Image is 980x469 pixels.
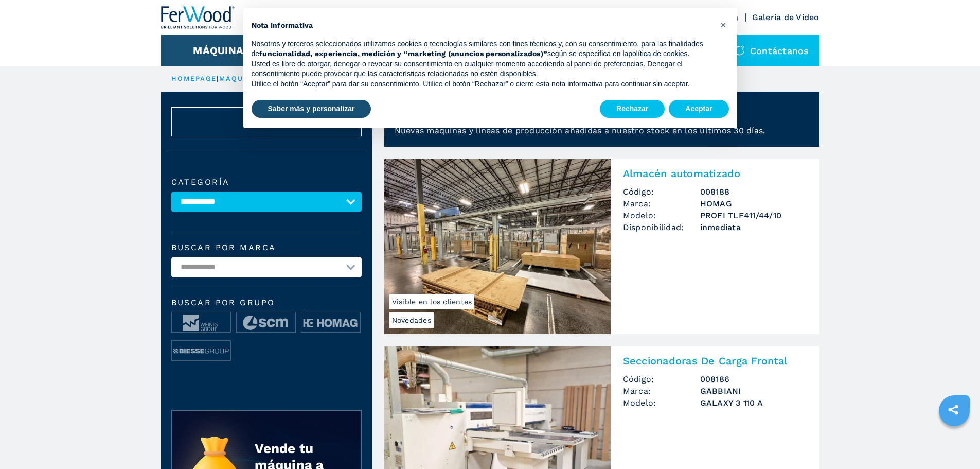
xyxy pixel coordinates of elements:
img: image [237,312,295,333]
h2: Almacén automatizado [623,167,807,180]
img: Almacén automatizado HOMAG PROFI TLF411/44/10 [384,159,611,334]
h3: PROFI TLF411/44/10 [700,210,807,221]
iframe: Chat [936,423,972,461]
a: HOMEPAGE [171,75,217,82]
img: image [172,312,230,333]
p: Utilice el botón “Aceptar” para dar su consentimiento. Utilice el botón “Rechazar” o cierre esta ... [252,79,712,90]
button: Aceptar [669,100,728,118]
span: Marca: [623,198,700,210]
button: Cerrar esta nota informativa [716,16,732,33]
span: × [720,19,726,31]
strong: funcionalidad, experiencia, medición y “marketing (anuncios personalizados)” [259,49,547,58]
p: Nosotros y terceros seleccionados utilizamos cookies o tecnologías similares con fines técnicos y... [252,39,712,59]
h3: GABBIANI [700,385,807,397]
a: sharethis [940,397,966,423]
span: Modelo: [623,397,700,409]
h2: Seccionadoras De Carga Frontal [623,355,807,367]
p: Usted es libre de otorgar, denegar o revocar su consentimiento en cualquier momento accediendo al... [252,59,712,79]
img: image [172,341,230,361]
span: Disponibilidad: [623,221,700,233]
a: Galeria de Video [752,12,819,22]
h3: 008188 [700,186,807,198]
span: Código: [623,373,700,385]
label: categoría [171,178,362,186]
label: Buscar por marca [171,244,362,252]
span: Modelo: [623,210,700,221]
div: Contáctanos [724,35,819,66]
span: Visible en los clientes [389,294,475,309]
span: Buscar por grupo [171,299,362,307]
span: inmediata [700,221,807,233]
h3: GALAXY 3 110 A [700,397,807,409]
span: Código: [623,186,700,198]
span: | [217,75,219,82]
h2: Nota informativa [252,21,712,31]
button: Máquinas [193,44,250,57]
img: Ferwood [161,6,235,29]
button: Saber más y personalizar [252,100,371,118]
button: ResetBorrar [171,107,362,136]
h3: 008186 [700,373,807,385]
a: Almacén automatizado HOMAG PROFI TLF411/44/10NovedadesVisible en los clientesAlmacén automatizado... [384,159,819,334]
h3: HOMAG [700,198,807,210]
button: Rechazar [600,100,665,118]
span: Novedades [389,312,434,328]
a: política de cookies [628,49,687,58]
img: image [301,312,360,333]
a: máquinas [219,75,264,82]
span: Marca: [623,385,700,397]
